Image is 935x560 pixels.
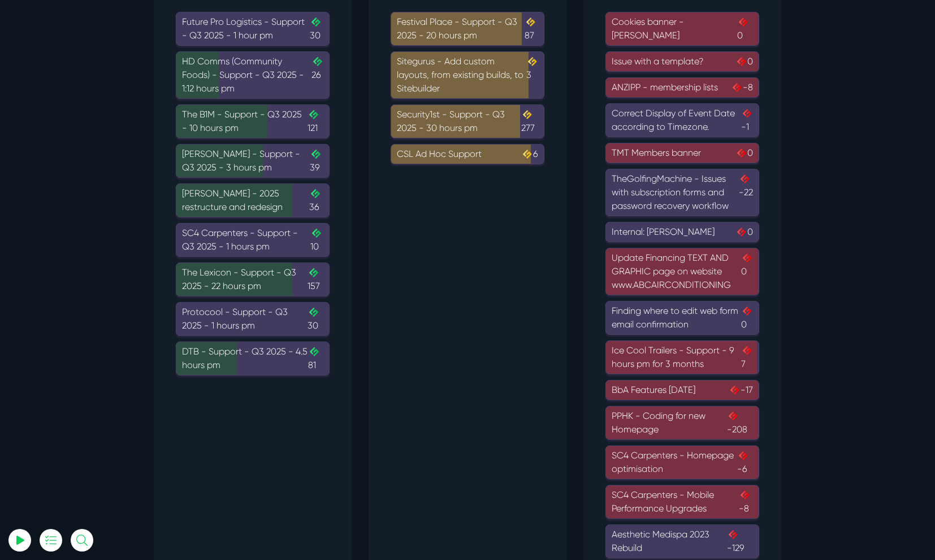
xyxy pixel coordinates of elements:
a: TheGolfingMachine - Issues with subscription forms and password recovery workflow-22 [605,169,759,216]
div: Sitegurus - Add custom layouts, from existing builds, to Sitebuilder [397,55,538,95]
span: -1 [741,107,753,134]
span: 30 [310,15,323,42]
div: HD Comms (Community Foods) - Support - Q3 2025 - 1:12 hours pm [182,55,323,95]
span: 7 [741,344,753,371]
span: 3 [526,55,538,95]
a: Ice Cool Trailers - Support - 9 hours pm for 3 months7 [605,340,759,374]
div: Cookies banner - [PERSON_NAME] [612,15,753,42]
span: -129 [727,528,753,555]
a: Future Pro Logistics - Support - Q3 2025 - 1 hour pm30 [176,12,330,46]
div: The Lexicon - Support - Q3 2025 - 22 hours pm [182,266,323,293]
a: Protocool - Support - Q3 2025 - 1 hours pm30 [176,302,330,336]
span: 0 [735,55,753,68]
div: Update Financing TEXT AND GRAPHIC page on website www.ABCAIRCONDITIONING [612,251,753,292]
a: SC4 Carpenters - Support - Q3 2025 - 1 hours pm10 [176,223,330,257]
a: PPHK - Coding for new Homepage-208 [605,406,759,440]
a: ANZIPP - membership lists-8 [605,77,759,98]
div: Correct Display of Event Date according to Timezone. [612,107,753,134]
a: Cookies banner - [PERSON_NAME]0 [605,12,759,46]
div: DTB - Support - Q3 2025 - 4.5 hours pm [182,345,323,372]
a: TMT Members banner0 [605,143,759,163]
a: DTB - Support - Q3 2025 - 4.5 hours pm81 [176,342,330,375]
div: Protocool - Support - Q3 2025 - 1 hours pm [182,305,323,333]
span: 26 [311,55,323,95]
a: SC4 Carpenters - Mobile Performance Upgrades-8 [605,485,759,519]
button: Log In [37,199,161,223]
a: The B1M - Support - Q3 2025 - 10 hours pm121 [176,104,330,138]
a: Issue with a template?0 [605,51,759,72]
div: SC4 Carpenters - Support - Q3 2025 - 1 hours pm [182,226,323,253]
span: 0 [737,15,753,42]
a: SC4 Carpenters - Homepage optimisation-6 [605,445,759,479]
span: -22 [739,172,753,213]
span: -17 [729,383,753,397]
a: Update Financing TEXT AND GRAPHIC page on website www.ABCAIRCONDITIONING0 [605,248,759,295]
div: SC4 Carpenters - Homepage optimisation [612,449,753,476]
a: Aesthetic Medispa 2023 Rebuild-129 [605,524,759,558]
div: Finding where to edit web form email confirmation [612,304,753,331]
span: 121 [308,108,323,135]
div: The B1M - Support - Q3 2025 - 10 hours pm [182,108,323,135]
span: -8 [739,488,753,515]
span: 81 [308,345,323,372]
span: -8 [731,81,753,94]
span: 30 [308,305,323,333]
div: Internal: [PERSON_NAME] [612,225,753,239]
div: Ice Cool Trailers - Support - 9 hours pm for 3 months [612,344,753,371]
div: Festival Place - Support - Q3 2025 - 20 hours pm [397,15,538,42]
div: Future Pro Logistics - Support - Q3 2025 - 1 hour pm [182,15,323,42]
span: 0 [741,304,753,331]
a: [PERSON_NAME] - 2025 restructure and redesign36 [176,183,330,217]
span: -208 [727,409,753,436]
div: [PERSON_NAME] - Support - Q3 2025 - 3 hours pm [182,147,323,174]
span: 277 [521,108,538,135]
span: 10 [310,226,323,253]
div: Security1st - Support - Q3 2025 - 30 hours pm [397,108,538,135]
input: Email [37,133,161,158]
a: Festival Place - Support - Q3 2025 - 20 hours pm87 [391,12,544,46]
div: CSL Ad Hoc Support [397,147,538,161]
div: TheGolfingMachine - Issues with subscription forms and password recovery workflow [612,172,753,213]
span: 39 [310,147,323,174]
a: HD Comms (Community Foods) - Support - Q3 2025 - 1:12 hours pm26 [176,51,330,99]
a: [PERSON_NAME] - Support - Q3 2025 - 3 hours pm39 [176,144,330,178]
span: 36 [309,187,323,214]
a: Correct Display of Event Date according to Timezone.-1 [605,103,759,137]
span: 0 [735,146,753,160]
span: 157 [308,266,323,293]
div: Issue with a template? [612,55,753,68]
span: 0 [741,251,753,292]
div: PPHK - Coding for new Homepage [612,409,753,436]
span: -6 [737,449,753,476]
span: 0 [735,225,753,239]
a: CSL Ad Hoc Support6 [391,144,544,164]
a: BbA Features [DATE]-17 [605,380,759,400]
div: BbA Features [DATE] [612,383,753,397]
div: Aesthetic Medispa 2023 Rebuild [612,528,753,555]
a: Sitegurus - Add custom layouts, from existing builds, to Sitebuilder3 [391,51,544,99]
span: 6 [521,147,538,161]
span: 87 [525,15,538,42]
div: ANZIPP - membership lists [612,81,753,94]
a: Security1st - Support - Q3 2025 - 30 hours pm277 [391,104,544,138]
a: Internal: [PERSON_NAME]0 [605,222,759,242]
div: TMT Members banner [612,146,753,160]
div: [PERSON_NAME] - 2025 restructure and redesign [182,187,323,214]
div: SC4 Carpenters - Mobile Performance Upgrades [612,488,753,515]
a: The Lexicon - Support - Q3 2025 - 22 hours pm157 [176,262,330,296]
a: Finding where to edit web form email confirmation0 [605,301,759,335]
